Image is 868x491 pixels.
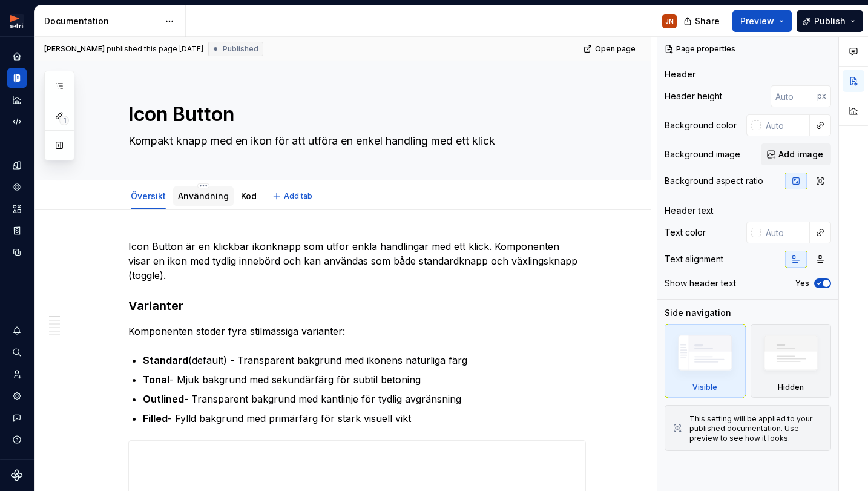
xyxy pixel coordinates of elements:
[143,393,184,405] strong: Outlined
[10,14,24,28] img: fcc7d103-c4a6-47df-856c-21dae8b51a16.png
[126,100,584,129] textarea: Icon Button
[665,253,723,265] div: Text alignment
[178,191,229,201] a: Användning
[284,191,312,201] span: Add tab
[740,15,774,27] span: Preview
[126,183,171,208] div: Översikt
[143,411,586,426] p: - Fylld bakgrund med primärfärg för stark visuell vikt
[128,324,586,338] p: Komponenten stöder fyra stilmässiga varianter:
[173,183,234,208] div: Användning
[7,321,27,340] button: Notifications
[665,175,763,187] div: Background aspect ratio
[580,41,641,58] a: Open page
[797,10,863,32] button: Publish
[732,10,792,32] button: Preview
[143,353,586,367] p: (default) - Transparent bakgrund med ikonens naturliga färg
[692,383,717,392] div: Visible
[7,343,27,362] button: Search ⌘K
[236,183,261,208] div: Kod
[771,85,817,107] input: Auto
[223,44,258,54] span: Published
[761,222,810,243] input: Auto
[778,383,804,392] div: Hidden
[7,199,27,219] a: Assets
[128,239,586,283] p: Icon Button är en klickbar ikonknapp som utför enkla handlingar med ett klick. Komponenten visar ...
[7,47,27,66] a: Home
[665,119,737,131] div: Background color
[269,188,318,205] button: Add tab
[761,114,810,136] input: Auto
[689,414,823,443] div: This setting will be applied to your published documentation. Use preview to see how it looks.
[126,131,584,151] textarea: Kompakt knapp med en ikon för att utföra en enkel handling med ett klick
[7,112,27,131] a: Code automation
[7,68,27,88] a: Documentation
[44,44,105,54] span: [PERSON_NAME]
[761,143,831,165] button: Add image
[665,307,731,319] div: Side navigation
[665,148,740,160] div: Background image
[131,191,166,201] a: Översikt
[665,277,736,289] div: Show header text
[751,324,832,398] div: Hidden
[814,15,846,27] span: Publish
[7,243,27,262] a: Data sources
[241,191,257,201] a: Kod
[107,44,203,54] div: published this page [DATE]
[7,386,27,406] a: Settings
[59,116,69,125] span: 1
[44,15,159,27] div: Documentation
[795,278,809,288] label: Yes
[7,221,27,240] a: Storybook stories
[695,15,720,27] span: Share
[11,469,23,481] svg: Supernova Logo
[7,364,27,384] a: Invite team
[143,374,169,386] strong: Tonal
[778,148,823,160] span: Add image
[143,392,586,406] p: - Transparent bakgrund med kantlinje för tydlig avgränsning
[7,177,27,197] a: Components
[817,91,826,101] p: px
[7,408,27,427] button: Contact support
[7,90,27,110] a: Analytics
[7,156,27,175] a: Design tokens
[143,354,188,366] strong: Standard
[143,372,586,387] p: - Mjuk bakgrund med sekundärfärg för subtil betoning
[128,297,586,314] h3: Varianter
[665,68,695,81] div: Header
[677,10,728,32] button: Share
[665,16,674,26] div: JN
[665,226,706,239] div: Text color
[595,44,636,54] span: Open page
[665,90,722,102] div: Header height
[665,324,746,398] div: Visible
[143,412,168,424] strong: Filled
[665,205,714,217] div: Header text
